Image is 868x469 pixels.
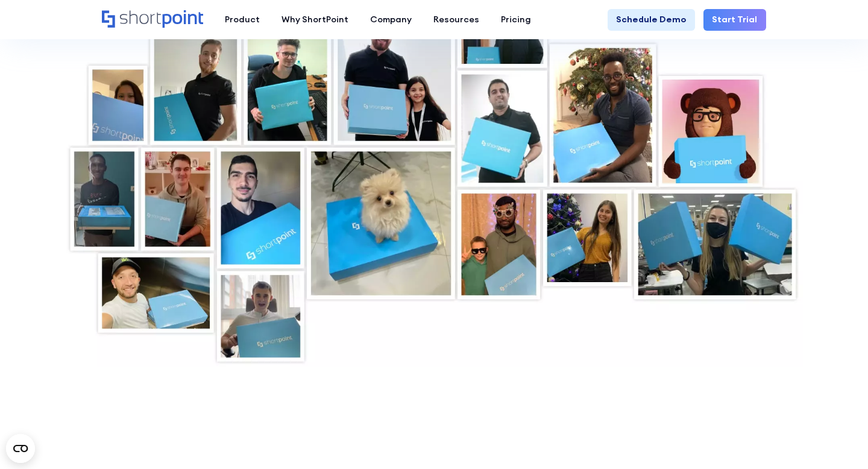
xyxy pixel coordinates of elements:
a: Schedule Demo [608,9,695,31]
div: Company [370,13,412,27]
iframe: Chat Widget [808,411,868,469]
div: Pricing [501,13,531,27]
div: Product [225,13,260,27]
button: Open CMP widget [6,434,35,463]
a: Company [359,9,423,31]
a: Why ShortPoint [271,9,359,31]
a: Resources [423,9,490,31]
div: Why ShortPoint [281,13,348,27]
a: Pricing [490,9,542,31]
a: Product [214,9,271,31]
div: Resources [433,13,479,27]
a: Home [102,10,203,29]
a: Start Trial [703,9,766,31]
